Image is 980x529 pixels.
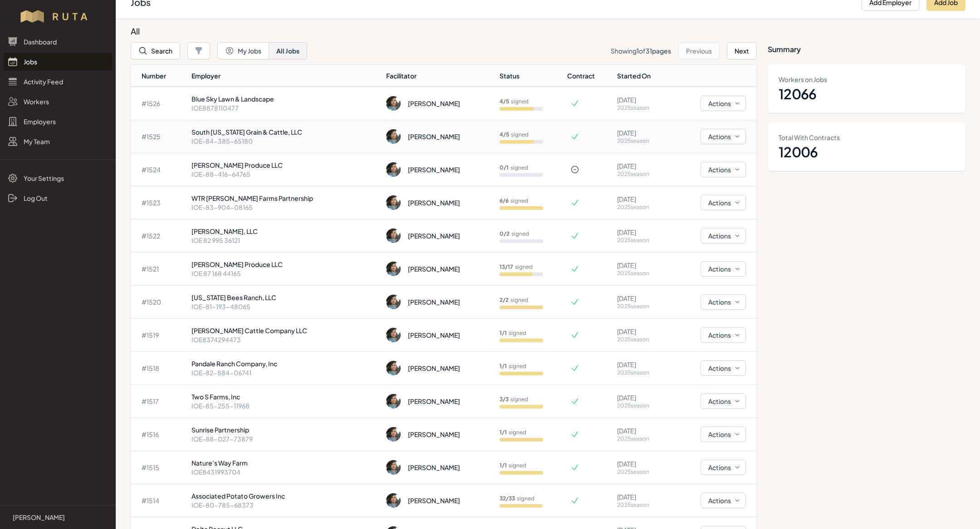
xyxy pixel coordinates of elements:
[500,462,526,469] p: signed
[131,26,750,37] h3: All
[727,42,757,59] button: Next
[191,236,379,245] p: IOE 82 995 36121
[617,128,667,137] p: [DATE]
[131,319,188,352] td: # 1519
[617,369,667,376] p: 2025 season
[191,335,379,344] p: IOE8374294473
[617,468,667,476] p: 2025 season
[269,42,307,59] button: All Jobs
[408,330,460,340] div: [PERSON_NAME]
[701,360,746,376] button: Actions
[408,264,460,273] div: [PERSON_NAME]
[191,269,379,278] p: IOE 87 168 44165
[500,98,509,105] b: 4 / 5
[500,495,534,502] p: signed
[617,261,667,270] p: [DATE]
[617,194,667,204] p: [DATE]
[131,42,180,59] button: Search
[191,368,379,377] p: IOE-82-884-06741
[191,136,379,146] p: IOE-84-385-65180
[131,451,188,484] td: # 1515
[191,103,379,112] p: IOE8878110477
[701,228,746,243] button: Actions
[617,237,667,244] p: 2025 season
[617,435,667,442] p: 2025 season
[13,513,65,522] p: [PERSON_NAME]
[617,270,667,277] p: 2025 season
[500,396,509,403] b: 3 / 3
[617,204,667,211] p: 2025 season
[500,263,513,270] b: 13 / 17
[637,47,639,55] span: 1
[617,161,667,170] p: [DATE]
[701,162,746,177] button: Actions
[131,219,188,252] td: # 1522
[617,303,667,310] p: 2025 season
[191,170,379,179] p: IOE-88-416-64765
[4,132,112,150] a: My Team
[779,144,955,160] dd: 12006
[131,153,188,186] td: # 1524
[7,513,108,522] a: [PERSON_NAME]
[617,104,667,112] p: 2025 season
[500,197,528,204] p: signed
[500,98,529,105] p: signed
[191,227,379,236] p: [PERSON_NAME], LLC
[131,286,188,319] td: # 1520
[500,462,507,469] b: 1 / 1
[701,427,746,442] button: Actions
[646,47,671,55] span: 31 pages
[617,360,667,369] p: [DATE]
[191,194,379,203] p: WTR [PERSON_NAME] Farms Partnership
[191,160,379,170] p: [PERSON_NAME] Produce LLC
[500,429,526,436] p: signed
[500,429,507,436] b: 1 / 1
[611,46,671,55] p: Showing of
[191,326,379,335] p: [PERSON_NAME] Cattle Company LLC
[131,484,188,517] td: # 1514
[4,53,112,71] a: Jobs
[191,203,379,212] p: IOE-83-904-08165
[131,65,188,87] th: Number
[217,42,269,59] button: My Jobs
[500,230,510,237] b: 0 / 2
[191,359,379,368] p: Pandale Ranch Company, Inc
[500,131,529,138] p: signed
[500,363,507,369] b: 1 / 1
[382,65,496,87] th: Facilitator
[131,252,188,286] td: # 1521
[408,231,460,240] div: [PERSON_NAME]
[408,463,460,472] div: [PERSON_NAME]
[191,458,379,467] p: Nature's Way Farm
[617,393,667,402] p: [DATE]
[701,129,746,144] button: Actions
[617,459,667,468] p: [DATE]
[191,260,379,269] p: [PERSON_NAME] Produce LLC
[613,65,671,87] th: Started On
[408,496,460,505] div: [PERSON_NAME]
[191,434,379,443] p: IOE-88-027-73879
[131,352,188,385] td: # 1518
[4,73,112,91] a: Activity Feed
[191,302,379,311] p: IOE-81-193-48065
[617,170,667,178] p: 2025 season
[779,86,955,102] dd: 12066
[500,296,509,303] b: 2 / 2
[188,65,382,87] th: Employer
[500,330,526,337] p: signed
[701,493,746,508] button: Actions
[500,230,529,238] p: signed
[408,297,460,306] div: [PERSON_NAME]
[617,402,667,409] p: 2025 season
[191,425,379,434] p: Sunrise Partnership
[408,430,460,439] div: [PERSON_NAME]
[191,500,379,510] p: IOE-80-785-68373
[701,294,746,310] button: Actions
[701,195,746,210] button: Actions
[701,96,746,111] button: Actions
[779,75,955,84] dt: Workers on Jobs
[779,133,955,142] dt: Total With Contracts
[768,26,965,55] h3: Summary
[131,87,188,120] td: # 1526
[191,293,379,302] p: [US_STATE] Bees Ranch, LLC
